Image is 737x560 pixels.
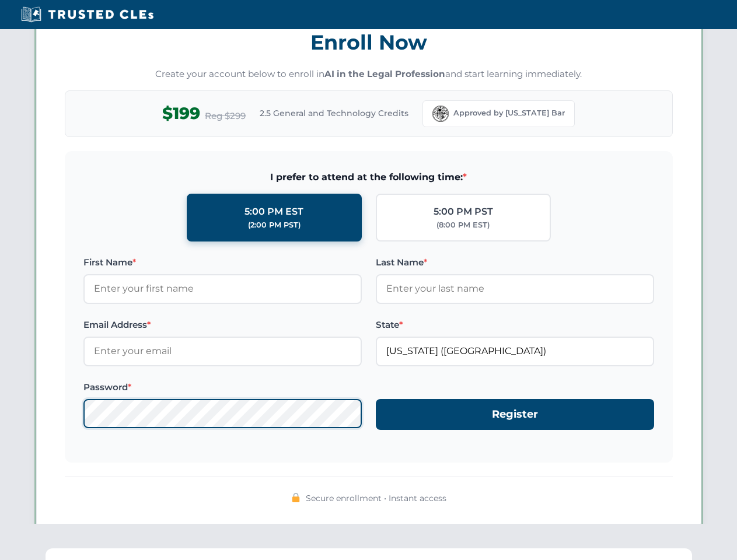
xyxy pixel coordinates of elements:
[83,274,362,303] input: Enter your first name
[83,256,362,269] label: First Name
[324,68,445,79] strong: AI in the Legal Profession
[434,204,493,219] div: 5:00 PM PST
[306,492,446,505] span: Secure enrollment • Instant access
[162,100,200,127] span: $199
[453,107,565,119] span: Approved by [US_STATE] Bar
[436,219,490,231] div: (8:00 PM EST)
[205,109,246,123] span: Reg $299
[291,493,301,502] img: 🔒
[376,337,654,366] input: Florida (FL)
[65,24,673,61] h3: Enroll Now
[65,68,673,81] p: Create your account below to enroll in and start learning immediately.
[376,256,654,269] label: Last Name
[376,318,654,332] label: State
[83,170,654,185] span: I prefer to attend at the following time:
[248,219,301,231] div: (2:00 PM PST)
[83,318,362,332] label: Email Address
[83,380,362,394] label: Password
[376,274,654,303] input: Enter your last name
[432,106,449,122] img: Florida Bar
[376,399,654,430] button: Register
[83,337,362,366] input: Enter your email
[244,204,303,219] div: 5:00 PM EST
[260,107,408,120] span: 2.5 General and Technology Credits
[18,6,157,23] img: Trusted CLEs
